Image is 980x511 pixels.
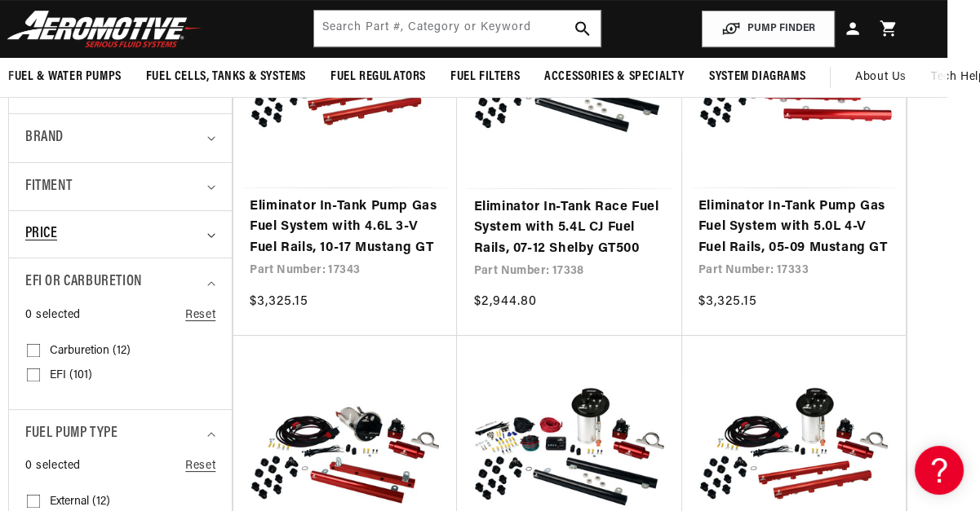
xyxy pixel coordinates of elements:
[25,223,57,245] span: Price
[25,258,215,306] summary: EFI or Carburetion (0 selected)
[532,58,697,96] summary: Accessories & Specialty
[50,495,110,509] span: External (12)
[473,197,665,260] a: Eliminator In-Tank Race Fuel System with 5.4L CJ Fuel Rails, 07-12 Shelby GT500
[565,11,601,46] button: search button
[25,126,64,150] span: Brand
[450,68,520,86] span: Fuel Filters
[25,457,81,475] span: 0 selected
[438,58,532,96] summary: Fuel Filters
[544,68,685,86] span: Accessories & Specialty
[250,196,441,259] a: Eliminator In-Tank Pump Gas Fuel System with 4.6L 3-V Fuel Rails, 10-17 Mustang GT
[843,58,919,97] a: About Us
[25,163,215,211] summary: Fitment (0 selected)
[314,11,601,46] input: Search by Part Number, Category or Keyword
[134,58,318,96] summary: Fuel Cells, Tanks & Systems
[25,175,72,199] span: Fitment
[25,271,142,294] span: EFI or Carburetion
[318,58,438,96] summary: Fuel Regulators
[50,368,92,383] span: EFI (101)
[50,344,131,359] span: Carburetion (12)
[146,68,306,86] span: Fuel Cells, Tanks & Systems
[25,410,215,458] summary: Fuel Pump Type (0 selected)
[697,58,818,96] summary: System Diagrams
[330,68,426,86] span: Fuel Regulators
[2,10,206,48] img: Aeromotive
[25,422,118,446] span: Fuel Pump Type
[709,68,805,86] span: System Diagrams
[8,68,122,86] span: Fuel & Water Pumps
[25,114,215,162] summary: Brand (0 selected)
[185,306,215,324] a: Reset
[855,71,907,83] span: About Us
[25,211,215,258] summary: Price
[702,11,835,47] button: PUMP FINDER
[25,306,81,324] span: 0 selected
[185,457,215,475] a: Reset
[698,196,889,259] a: Eliminator In-Tank Pump Gas Fuel System with 5.0L 4-V Fuel Rails, 05-09 Mustang GT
